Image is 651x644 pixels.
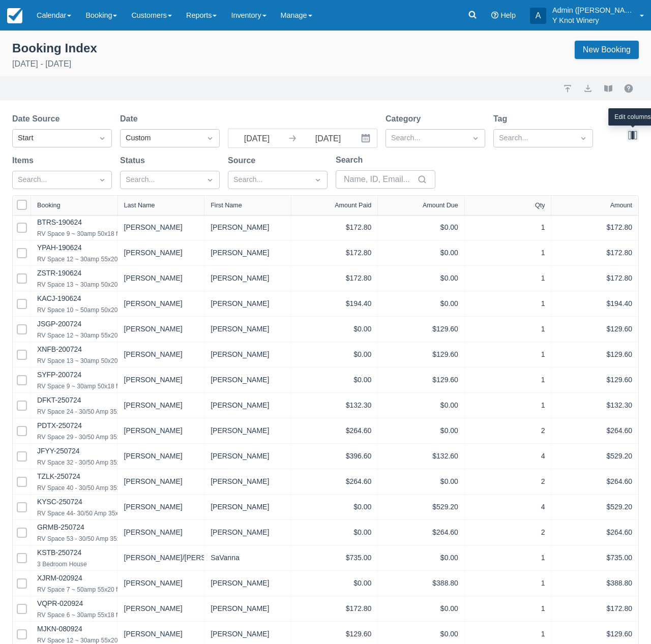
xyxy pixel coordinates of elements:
[530,8,546,24] div: A
[384,348,458,361] div: $129.60
[37,472,80,480] a: TZLK-250724
[471,221,545,234] div: 1
[471,450,545,463] div: 4
[37,345,82,353] a: XNFB-200724
[384,501,458,513] div: $529.20
[37,558,87,570] div: 3 Bedroom House
[384,247,458,259] div: $0.00
[557,602,632,615] div: $172.80
[124,202,155,209] div: Last Name
[228,129,285,147] input: Start Date
[557,450,632,463] div: $529.20
[471,577,545,590] div: 1
[344,170,415,189] input: Name, ID, Email...
[211,374,285,386] div: [PERSON_NAME]
[298,374,372,386] div: $0.00
[471,628,545,640] div: 1
[557,475,632,488] div: $264.60
[582,82,594,95] button: export
[298,628,372,640] div: $129.60
[124,450,198,463] div: [PERSON_NAME]
[37,304,192,316] div: RV Space 10 ~ 50amp 50x20 feet -NO WINTER WATER
[37,625,82,633] a: MJKN-080924
[211,297,285,310] div: [PERSON_NAME]
[298,526,372,539] div: $0.00
[384,577,458,590] div: $388.80
[535,202,545,209] div: Qty
[471,526,545,539] div: 2
[37,329,194,342] div: RV Space 12 ~ 30amp 55x20 feet - NO WINTER WATER
[211,272,285,285] div: [PERSON_NAME]
[124,475,198,488] div: [PERSON_NAME]
[298,577,372,590] div: $0.00
[211,602,285,615] div: [PERSON_NAME]
[12,113,64,125] label: Date Source
[37,548,81,557] a: KSTB-250724
[384,602,458,615] div: $0.00
[124,602,198,615] div: [PERSON_NAME]
[211,551,285,564] div: SaVanna
[557,501,632,513] div: $529.20
[557,272,632,285] div: $172.80
[211,399,285,412] div: [PERSON_NAME]
[557,526,632,539] div: $264.60
[384,475,458,488] div: $0.00
[557,297,632,310] div: $194.40
[471,297,545,310] div: 1
[37,574,82,582] a: XJRM-020924
[336,154,367,166] label: Search
[471,475,545,488] div: 2
[37,380,190,392] div: RV Space 9 ~ 30amp 50x18 feet - NO WINTER WATER
[37,371,81,379] a: SYFP-200724
[471,602,545,615] div: 1
[37,355,194,367] div: RV Space 13 ~ 30amp 50x20 feet - NO WINTER WATER
[384,399,458,412] div: $0.00
[298,323,372,335] div: $0.00
[470,133,481,143] span: Dropdown icon
[205,133,215,143] span: Dropdown icon
[12,41,97,56] div: Booking Index
[300,129,357,147] input: End Date
[120,113,142,125] label: Date
[37,498,82,506] a: KYSC-250724
[384,221,458,234] div: $0.00
[120,155,149,167] label: Status
[211,323,285,335] div: [PERSON_NAME]
[298,221,372,234] div: $172.80
[384,450,458,463] div: $132.60
[557,628,632,640] div: $129.60
[557,577,632,590] div: $388.80
[384,323,458,335] div: $129.60
[552,15,634,25] p: Y Knot Winery
[471,501,545,513] div: 4
[12,58,97,70] p: [DATE] - [DATE]
[124,577,198,590] div: [PERSON_NAME]
[228,155,259,167] label: Source
[561,82,574,95] a: import
[578,133,588,143] span: Dropdown icon
[37,523,84,531] a: GRMB-250724
[557,323,632,335] div: $129.60
[557,247,632,259] div: $172.80
[298,424,372,437] div: $264.60
[384,424,458,437] div: $0.00
[557,221,632,234] div: $172.80
[18,133,88,144] div: Start
[124,628,198,640] div: [PERSON_NAME]
[211,424,285,437] div: [PERSON_NAME]
[357,129,377,147] button: Interact with the calendar and add the check-in date for your trip.
[557,399,632,412] div: $132.30
[298,450,372,463] div: $396.60
[37,482,293,494] div: RV Space 40 - 30/50 Amp 35x75 Pull Through, RV Space 41 - 30/50 Amp 35x75 Pull Through
[37,456,552,469] div: RV Space 32 - 30/50 Amp 35x75 Pull Through, RV Space 33 - 30/50 Amp 35x75 Pull Through, RV Space ...
[37,269,81,277] a: ZSTR-190624
[37,294,81,302] a: KACJ-190624
[557,551,632,564] div: $735.00
[386,113,425,125] label: Category
[211,577,285,590] div: [PERSON_NAME]
[37,447,80,455] a: JFYY-250724
[384,374,458,386] div: $129.60
[37,431,293,443] div: RV Space 29 - 30/50 Amp 35x75 Pull Through, RV Space 30 - 30/50 Amp 35x75 Pull Through
[298,399,372,412] div: $132.30
[298,475,372,488] div: $264.60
